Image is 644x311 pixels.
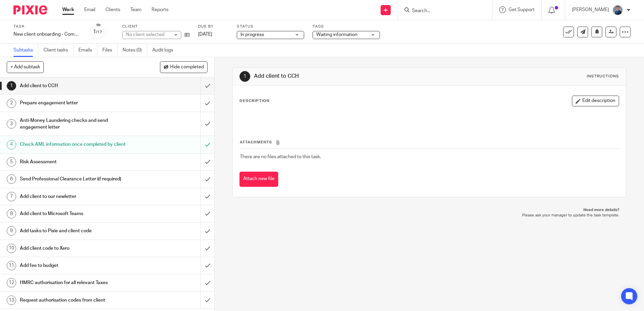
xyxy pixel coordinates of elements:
h1: Request authorisation codes from client [20,295,136,305]
img: Pixie [13,5,47,14]
h1: Add client to Microsoft Teams [20,209,136,219]
div: 10 [7,244,16,253]
span: Get Support [509,7,535,12]
div: 11 [7,261,16,270]
h1: HMRC authorisation for all relevant Taxes [20,278,136,288]
h1: Add client code to Xero [20,243,136,253]
div: 3 [7,119,16,129]
p: Need more details? [239,207,619,213]
span: In progress [240,32,264,37]
span: Attachments [240,140,272,144]
img: DSC05254%20(1).jpg [612,5,623,15]
span: [DATE] [198,32,212,37]
div: 1 [93,28,102,36]
h1: Anti-Money Laundering checks and send engagement letter [20,115,136,133]
div: 1 [239,71,250,82]
label: Client [122,24,190,29]
a: Reports [152,6,168,13]
h1: Prepare engagement letter [20,98,136,108]
a: Notes (0) [123,44,147,57]
span: Waiting information [316,32,357,37]
label: Tags [313,24,380,29]
button: + Add subtask [7,61,44,73]
div: 13 [7,296,16,305]
h1: Add fee to budget [20,261,136,271]
div: 12 [7,278,16,287]
a: Email [84,6,95,13]
a: Team [130,6,141,13]
input: Search [411,8,472,14]
h1: Risk Assessment [20,157,136,167]
div: New client onboarding - Companies [13,31,81,38]
a: Emails [78,44,97,57]
div: 5 [7,157,16,167]
small: /17 [96,30,102,34]
label: Task [13,24,81,29]
label: Status [237,24,304,29]
button: Hide completed [160,61,207,73]
a: Files [102,44,118,57]
span: There are no files attached to this task. [240,154,321,159]
div: 7 [7,192,16,201]
p: [PERSON_NAME] [572,6,609,13]
span: Hide completed [170,65,204,70]
h1: Add tasks to Pixie and client code [20,226,136,236]
p: Description [239,98,269,104]
h1: Add client to our newletter [20,192,136,202]
a: Client tasks [43,44,73,57]
a: Clients [105,6,120,13]
div: 8 [7,209,16,218]
div: 6 [7,174,16,184]
button: Edit description [572,96,619,106]
a: Work [62,6,74,13]
h1: Add client to CCH [254,73,444,80]
h1: Send Professional Clearance Letter i(f required) [20,174,136,184]
a: Audit logs [152,44,178,57]
div: No client selected [126,31,170,38]
p: Please ask your manager to update the task template. [239,213,619,218]
div: 2 [7,99,16,108]
h1: Add client to CCH [20,81,136,91]
h1: Check AML information once completed by client [20,139,136,149]
a: Subtasks [13,44,38,57]
div: Instructions [587,74,619,79]
label: Due by [198,24,228,29]
div: 1 [7,81,16,91]
div: 4 [7,140,16,149]
div: 9 [7,226,16,236]
button: Attach new file [239,172,278,187]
